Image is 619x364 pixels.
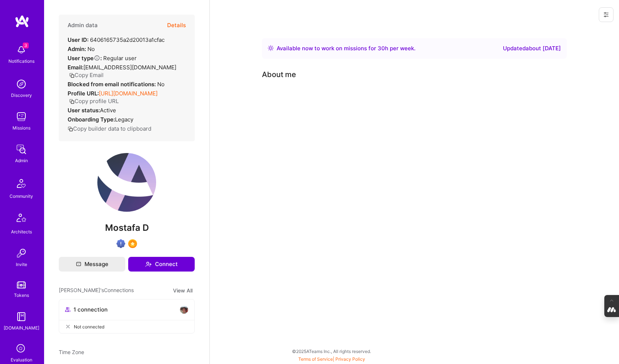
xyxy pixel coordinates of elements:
[15,15,29,28] img: logo
[268,45,274,51] img: Availability
[59,222,195,233] span: Mostafa D
[145,261,152,267] i: icon Connect
[59,349,84,355] span: Time Zone
[59,299,195,334] button: 1 connectionavatarNot connected
[11,228,32,236] div: Architects
[277,44,415,53] div: Available now to work on missions for h per week .
[69,99,75,104] i: icon Copy
[65,307,71,312] i: icon Collaborator
[16,261,27,268] div: Invite
[17,281,26,288] img: tokens
[298,356,365,362] span: |
[14,291,29,299] div: Tokens
[68,126,73,132] i: icon Copy
[44,342,619,360] div: © 2025 ATeams Inc., All rights reserved.
[15,157,28,164] div: Admin
[14,142,29,157] img: admin teamwork
[94,55,100,61] i: Help
[74,323,104,331] span: Not connected
[167,15,186,36] button: Details
[68,90,99,97] strong: Profile URL:
[262,69,296,80] div: About me
[12,124,30,132] div: Missions
[11,91,32,99] div: Discovery
[65,324,71,330] i: icon CloseGray
[83,64,176,71] span: [EMAIL_ADDRESS][DOMAIN_NAME]
[378,45,385,52] span: 30
[14,109,29,124] img: teamwork
[69,71,104,79] button: Copy Email
[171,286,195,295] button: View All
[76,262,81,267] i: icon Mail
[99,90,158,97] a: [URL][DOMAIN_NAME]
[115,116,133,123] span: legacy
[23,43,29,48] span: 3
[14,246,29,261] img: Invite
[100,107,116,114] span: Active
[116,239,125,248] img: High Potential User
[335,356,365,362] a: Privacy Policy
[59,257,125,272] button: Message
[503,44,561,53] div: Updated about [DATE]
[12,210,30,228] img: Architects
[68,80,165,88] div: No
[68,81,157,88] strong: Blocked from email notifications:
[11,356,32,364] div: Evaluation
[14,342,28,356] i: icon SelectionTeam
[10,192,33,200] div: Community
[68,107,100,114] strong: User status:
[68,55,102,62] strong: User type :
[128,257,195,272] button: Connect
[68,22,98,29] h4: Admin data
[59,286,134,295] span: [PERSON_NAME]'s Connections
[68,116,115,123] strong: Onboarding Type:
[68,45,95,53] div: No
[14,309,29,324] img: guide book
[298,356,333,362] a: Terms of Service
[8,57,35,65] div: Notifications
[68,54,137,62] div: Regular user
[68,125,151,132] button: Copy builder data to clipboard
[14,77,29,91] img: discovery
[68,64,83,71] strong: Email:
[69,97,119,105] button: Copy profile URL
[97,153,156,212] img: User Avatar
[14,43,29,57] img: bell
[12,175,30,192] img: Community
[73,306,108,313] span: 1 connection
[68,36,165,44] div: 6406165735a2d20013a1cfac
[128,239,137,248] img: SelectionTeam
[4,324,39,332] div: [DOMAIN_NAME]
[69,73,75,78] i: icon Copy
[68,36,89,43] strong: User ID:
[180,305,188,314] img: avatar
[68,45,86,52] strong: Admin:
